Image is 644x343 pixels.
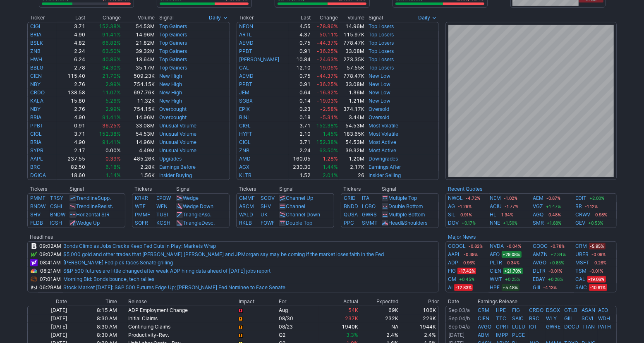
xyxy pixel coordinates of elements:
[135,203,146,209] a: WTF
[339,14,365,22] th: Volume
[339,122,365,130] td: 54.53M
[159,23,187,29] a: Top Gainers
[30,106,41,112] a: NBY
[63,259,173,266] a: [PERSON_NAME] Fed pick faces Senate grilling
[564,307,577,313] a: GTLB
[490,250,500,259] a: AEO
[239,73,254,79] a: AEMD
[30,172,46,178] a: DGICA
[362,211,377,218] a: GWRS
[490,267,502,275] a: CIEN
[30,23,42,29] a: CIGL
[529,315,539,321] a: BRC
[239,147,250,154] a: ZNB
[289,55,311,64] td: 10.84
[30,48,41,54] a: ZNB
[159,89,182,96] a: New High
[239,23,254,29] a: NEON
[369,56,394,62] a: Top Losers
[30,195,45,201] a: PMMF
[105,106,121,112] span: 2.99%
[533,259,546,267] a: AVGO
[317,89,338,96] span: -16.32%
[369,156,398,162] a: Downgrades
[239,203,254,209] a: ARCM
[159,114,187,120] a: Overbought
[76,195,98,201] span: Trendline
[448,332,464,338] a: [DATE]
[339,72,365,80] td: 778.47K
[286,203,305,209] a: Channel
[239,65,249,71] a: CAL
[533,275,545,283] a: EBAY
[121,89,155,97] td: 697.76K
[289,47,311,55] td: 0.91
[490,242,504,250] a: NVDA
[121,14,155,22] th: Volume
[57,64,86,72] td: 2.78
[362,220,378,226] a: SMMT
[239,139,251,145] a: CIGL
[239,172,252,178] a: KLTR
[448,186,482,192] b: Recent Quotes
[239,81,253,87] a: PPBT
[121,72,155,80] td: 509.23K
[321,106,338,112] span: -2.58%
[50,211,65,218] a: BNDW
[490,194,501,202] a: NEM
[369,48,394,54] a: Top Losers
[564,315,572,321] a: GIII
[121,39,155,47] td: 21.82M
[121,64,155,72] td: 35.17M
[121,113,155,122] td: 14.96M
[183,203,213,209] a: Wedge Down
[289,39,311,47] td: 0.75
[30,31,41,38] a: BRIA
[289,122,311,130] td: 3.71
[159,40,187,46] a: Top Gainers
[576,219,586,227] a: GEV
[448,250,461,259] a: AAPL
[121,97,155,105] td: 11.32K
[339,80,365,89] td: 33.08M
[30,89,45,96] a: CRDO
[576,194,587,202] a: EDIT
[159,139,196,145] a: Unusual Volume
[50,195,63,201] a: TRSY
[533,194,543,202] a: AEM
[317,31,338,38] span: -50.11%
[317,73,338,79] span: -44.37%
[121,80,155,89] td: 754.15K
[598,307,608,313] a: AEO
[582,324,595,330] a: TTAN
[576,267,587,275] a: TSM
[159,56,187,62] a: Top Gainers
[344,220,354,226] a: PPC
[183,220,215,226] a: TriangleDesc.
[121,22,155,31] td: 54.53M
[533,250,548,259] a: AMZN
[30,56,42,62] a: HWH
[159,73,182,79] a: New High
[388,211,425,218] a: Multiple Bottom
[159,147,196,154] a: Unusual Volume
[448,275,456,283] a: GM
[159,156,182,162] a: Upgrades
[598,315,610,321] a: WDH
[159,164,196,170] a: Earnings Before
[239,122,251,129] a: CIGL
[369,131,398,137] a: Most Volatile
[339,64,365,72] td: 57.55K
[102,31,121,38] span: 91.41%
[156,220,170,226] a: KCSH
[529,307,543,313] a: CRDO
[369,147,396,154] a: Most Active
[286,220,312,226] a: Double Top
[448,307,470,313] a: Sep 03/a
[512,307,520,313] a: FIG
[311,14,338,22] th: Change
[239,89,250,96] a: JEM
[478,324,492,330] a: AVGO
[512,324,525,330] a: LULU
[546,307,560,313] a: DSGX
